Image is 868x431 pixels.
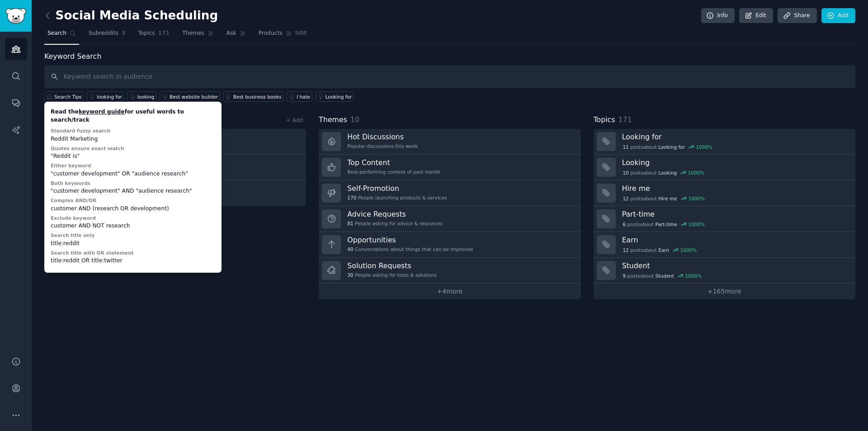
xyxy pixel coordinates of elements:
[350,115,359,124] span: 10
[138,29,155,38] span: Topics
[594,180,855,206] a: Hire me12postsaboutHire me1000%
[137,94,154,100] div: looking
[97,94,122,100] div: looking for
[51,108,215,124] div: Read the for useful words to search/track
[594,114,615,126] span: Topics
[347,272,437,278] div: People asking for tools & solutions
[44,26,79,45] a: Search
[44,91,84,102] button: Search Tips
[347,169,440,175] div: Best-performing content of past month
[696,144,712,150] div: 1000 %
[688,195,705,202] div: 1000 %
[51,180,90,186] label: Both keywords
[347,143,418,149] div: Popular discussions this week
[44,65,855,88] input: Keyword search in audience
[51,170,215,178] div: "customer development" OR "audience research"
[135,26,173,45] a: Topics171
[658,144,685,150] span: Looking for
[688,170,705,176] div: 1000 %
[319,232,580,258] a: Opportunities40Conversations about things that can be improved
[622,272,703,280] div: post s about
[622,194,706,203] div: post s about
[622,169,705,177] div: post s about
[594,155,855,180] a: Looking10postsaboutLooking1000%
[319,129,580,155] a: Hot DiscussionsPopular discussions this week
[51,257,215,265] div: title:reddit OR title:twitter
[622,235,849,245] h3: Earn
[297,94,310,100] div: I hate
[658,170,677,176] span: Looking
[347,261,437,270] h3: Solution Requests
[623,273,626,279] span: 9
[594,129,855,155] a: Looking for11postsaboutLooking for1000%
[623,221,626,227] span: 6
[51,163,91,168] label: Either keyword
[51,146,124,151] label: Quotes ensure exact match
[319,284,580,299] a: +4more
[51,222,215,230] div: customer AND NOT research
[85,26,128,45] a: Subreddits3
[623,170,628,176] span: 10
[622,220,706,228] div: post s about
[622,143,713,151] div: post s about
[170,94,218,100] div: Best website builder
[347,184,447,193] h3: Self-Promotion
[51,187,215,195] div: "customer development" AND "audience research"
[347,220,443,227] div: People asking for advice & resources
[623,144,628,150] span: 11
[347,246,473,252] div: Conversations about things that can be improved
[89,29,118,38] span: Subreddits
[5,8,26,24] img: GummySearch logo
[347,194,356,201] span: 170
[226,29,236,38] span: Ask
[295,29,307,38] span: 508
[618,115,632,124] span: 171
[223,26,249,45] a: Ask
[51,152,215,161] div: "Reddit is"
[622,158,849,167] h3: Looking
[347,272,353,278] span: 30
[739,8,773,24] a: Edit
[658,247,669,253] span: Earn
[319,206,580,232] a: Advice Requests81People asking for advice & resources
[51,250,133,256] label: Search title with OR statement
[319,258,580,284] a: Solution Requests30People asking for tools & solutions
[47,29,66,38] span: Search
[347,220,353,227] span: 81
[233,94,282,100] div: Best business books
[347,158,440,167] h3: Top Content
[688,221,705,227] div: 1000 %
[319,180,580,206] a: Self-Promotion170People launching products & services
[594,258,855,284] a: Student9postsaboutStudent1000%
[255,26,310,45] a: Products508
[347,209,443,219] h3: Advice Requests
[347,235,473,245] h3: Opportunities
[325,94,352,100] div: Looking for
[51,135,215,143] div: Reddit Marketing
[286,117,303,123] a: + Add
[51,128,110,133] label: Standard fuzzy search
[656,221,677,227] span: Part-time
[51,198,96,203] label: Complex AND/OR
[179,26,217,45] a: Themes
[701,8,735,24] a: Info
[44,52,101,61] label: Keyword Search
[160,91,220,102] a: Best website builder
[158,29,170,38] span: 171
[319,155,580,180] a: Top ContentBest-performing content of past month
[347,132,418,142] h3: Hot Discussions
[685,273,702,279] div: 1000 %
[316,91,354,102] a: Looking for
[594,206,855,232] a: Part-time6postsaboutPart-time1000%
[347,246,353,252] span: 40
[622,132,849,142] h3: Looking for
[622,261,849,270] h3: Student
[122,29,126,38] span: 3
[44,9,218,23] h2: Social Media Scheduling
[319,114,347,126] span: Themes
[127,91,156,102] a: looking
[223,91,283,102] a: Best business books
[658,195,677,202] span: Hire me
[680,247,697,253] div: 1000 %
[51,232,94,238] label: Search title only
